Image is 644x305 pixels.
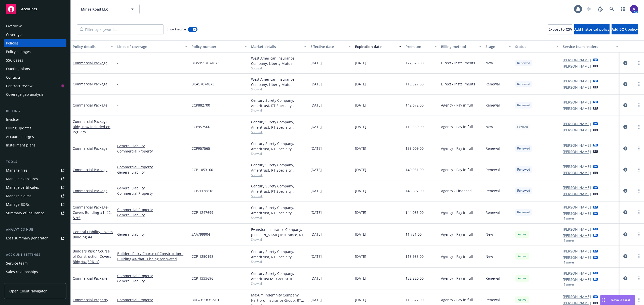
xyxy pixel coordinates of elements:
button: Export to CSV [548,24,572,34]
span: Renewed [517,167,530,172]
a: Coverage [4,31,66,39]
span: Show all [251,173,306,177]
span: Agency - Pay in full [441,146,473,151]
a: circleInformation [622,60,628,66]
a: Builders Risk / Course of Construction [73,249,111,275]
span: Renewed [517,210,530,215]
div: Loss summary generator [6,234,48,242]
span: Active [517,297,527,302]
a: Sales relationships [4,268,66,276]
a: [PERSON_NAME] [563,255,591,260]
a: General Liability [117,278,187,284]
span: New [486,232,493,237]
div: Contacts [6,73,21,81]
span: Show all [251,194,306,198]
span: Renewed [517,61,530,65]
a: more [636,275,642,281]
a: [PERSON_NAME] [563,248,591,254]
span: CCP882700 [191,103,210,108]
button: Mines Road LLC [77,4,140,14]
div: Manage claims [6,192,31,200]
a: more [636,81,642,87]
span: CCP-1333696 [191,276,213,281]
div: Installment plans [6,141,35,149]
span: - [117,124,118,129]
span: $42,672.00 [406,103,424,108]
div: Premium [406,44,432,49]
a: [PERSON_NAME] [563,227,591,232]
a: Installment plans [4,141,66,149]
a: [PERSON_NAME] [563,106,591,111]
a: Commercial Property [117,164,187,170]
span: CCP-1250198 [191,254,213,259]
span: Add BOR policy [612,27,638,32]
div: Analytics hub [4,227,66,232]
span: $18,827.00 [406,81,424,87]
div: Account settings [4,252,66,257]
a: [PERSON_NAME] [563,149,591,154]
span: Agency - Pay in full [441,124,473,129]
div: Policy details [73,44,108,49]
span: Renewal [486,81,500,87]
span: [DATE] [355,124,366,129]
a: Commercial Package [73,167,107,172]
a: [PERSON_NAME] [563,205,591,210]
div: Coverage gap analysis [6,90,44,98]
a: [PERSON_NAME] [563,143,591,148]
span: $22,828.00 [406,60,424,66]
span: [DATE] [310,276,322,281]
a: circleInformation [622,275,628,281]
span: Show all [251,66,306,70]
a: Switch app [618,4,628,14]
span: Active [517,254,527,259]
span: [DATE] [355,297,366,302]
a: more [636,297,642,303]
span: 3AA799904 [191,232,210,237]
a: Invoices [4,116,66,124]
span: Show all [251,260,306,264]
button: Add BOR policy [612,24,638,34]
a: [PERSON_NAME] [563,170,591,175]
a: [PERSON_NAME] [563,191,591,196]
div: West American Insurance Company, Liberty Mutual [251,56,306,66]
a: Commercial Package [73,188,107,193]
a: Loss summary generator [4,234,66,242]
div: SSC Cases [6,56,23,64]
a: Commercial Property [117,273,187,278]
span: Nova Assist [611,298,631,302]
div: Account charges [6,133,34,141]
a: Contacts [4,73,66,81]
a: Commercial Property [117,297,187,302]
a: Manage certificates [4,183,66,191]
button: 1 more [564,217,574,220]
button: Billing method [439,40,484,53]
span: Show all [251,87,306,91]
a: more [636,253,642,259]
span: [DATE] [310,167,322,172]
span: Renewed [517,188,530,193]
a: General Liability [117,212,187,218]
a: more [636,209,642,215]
div: Billing updates [6,124,31,132]
span: $13,827.00 [406,297,424,302]
span: Renewed [517,82,530,86]
a: [PERSON_NAME] [563,121,591,126]
button: Lines of coverage [115,40,189,53]
span: [DATE] [310,60,322,66]
span: - [117,103,118,108]
a: more [636,60,642,66]
a: more [636,167,642,173]
a: [PERSON_NAME] [563,64,591,69]
button: Stage [484,40,513,53]
span: - [117,60,118,66]
a: circleInformation [622,81,628,87]
span: Agency - Pay in full [441,254,473,259]
span: [DATE] [355,146,366,151]
a: circleInformation [622,253,628,259]
a: General Liability [117,185,187,191]
div: Manage certificates [6,183,39,191]
a: Manage claims [4,192,66,200]
a: General Liability [73,229,113,239]
div: Century Surety Company, Ameritrust, RT Specialty Insurance Services, LLC (RSG Specialty, LLC) [251,119,306,130]
a: circleInformation [622,145,628,151]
